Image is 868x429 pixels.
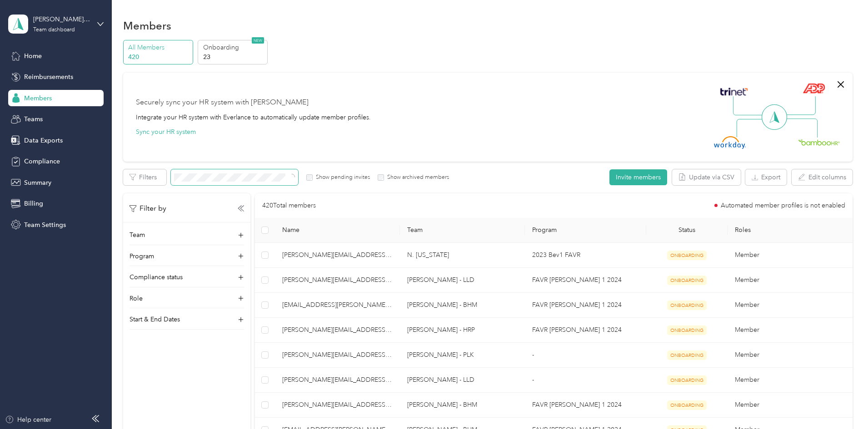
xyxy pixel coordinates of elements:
td: John Manis - PLK [400,343,525,368]
td: samuel.ramsey@adamsbev.com [275,393,400,418]
td: 2023 Bev1 FAVR [525,243,647,268]
button: Invite members [609,169,667,185]
button: Filters [123,169,166,185]
p: Team [130,230,145,240]
p: Compliance status [130,272,183,282]
p: Onboarding [203,43,265,52]
td: daniel.patterson@adamsbev.com [275,268,400,293]
td: Member [728,318,853,343]
img: ADP [803,83,825,94]
td: brandon.steele@adamsbeverages.net [275,243,400,268]
p: All Members [128,43,190,52]
span: ONBOARDING [667,375,707,385]
span: [PERSON_NAME][EMAIL_ADDRESS][PERSON_NAME][DOMAIN_NAME] [282,350,393,360]
td: James Perini - BHM [400,393,525,418]
p: Start & End Dates [130,315,180,324]
td: hasani.moore@adamsbev.com [275,293,400,318]
th: Roles [728,218,853,243]
p: 23 [203,52,265,62]
div: Team dashboard [33,27,75,33]
p: Role [130,294,143,303]
span: Billing [24,199,43,208]
td: Don Ransom - HRP [400,318,525,343]
span: ONBOARDING [667,400,707,410]
div: Securely sync your HR system with [PERSON_NAME] [136,97,309,108]
td: ONBOARDING [646,293,728,318]
span: [EMAIL_ADDRESS][PERSON_NAME][DOMAIN_NAME] [282,300,393,310]
td: Member [728,393,853,418]
label: Show pending invites [313,173,370,182]
span: ONBOARDING [667,325,707,335]
span: Members [24,94,52,103]
td: ONBOARDING [646,243,728,268]
td: Member [728,268,853,293]
img: Workday [714,136,746,149]
img: Line Right Down [786,118,818,138]
img: Line Left Down [736,118,768,137]
span: ONBOARDING [667,301,707,310]
button: Sync your HR system [136,127,196,137]
th: Name [275,218,400,243]
span: Teams [24,114,43,124]
td: john.mangina@adamsbev.com [275,318,400,343]
td: ONBOARDING [646,318,728,343]
iframe: Everlance-gr Chat Button Frame [817,378,868,429]
td: John Savage - LLD [400,368,525,393]
button: Edit columns [792,169,853,185]
button: Export [745,169,787,185]
button: Help center [5,415,51,424]
span: Reimbursements [24,72,73,82]
td: N. Alabama [400,243,525,268]
span: Data Exports [24,136,63,145]
span: [PERSON_NAME][EMAIL_ADDRESS][DOMAIN_NAME] [282,325,393,335]
th: Program [525,218,647,243]
span: NEW [252,37,264,44]
td: FAVR Bev 1 2024 [525,268,647,293]
td: FAVR Bev 1 2024 [525,293,647,318]
span: [PERSON_NAME][EMAIL_ADDRESS][PERSON_NAME][DOMAIN_NAME] [282,250,393,260]
td: Member [728,343,853,368]
span: Compliance [24,157,60,166]
td: - [525,343,647,368]
label: Show archived members [384,173,449,182]
p: 420 [128,52,190,62]
p: 420 Total members [262,201,316,211]
img: Line Left Up [733,96,765,116]
td: - [525,368,647,393]
td: Heath Upton - BHM [400,293,525,318]
img: Trinet [718,85,750,98]
span: Summary [24,178,51,187]
td: Member [728,293,853,318]
img: Line Right Up [784,96,816,115]
span: [PERSON_NAME][EMAIL_ADDRESS][PERSON_NAME][DOMAIN_NAME] [282,275,393,285]
td: ONBOARDING [646,343,728,368]
td: Member [728,243,853,268]
th: Team [400,218,525,243]
span: Team Settings [24,220,66,230]
span: ONBOARDING [667,251,707,260]
td: john.savage@adamsbev.com [275,368,400,393]
td: FAVR Bev 1 2024 [525,318,647,343]
span: ONBOARDING [667,350,707,360]
td: ONBOARDING [646,393,728,418]
p: Program [130,251,154,261]
td: Donald Gruentzel - LLD [400,268,525,293]
button: Update via CSV [672,169,741,185]
span: [PERSON_NAME][EMAIL_ADDRESS][PERSON_NAME][DOMAIN_NAME] [282,400,393,410]
td: Member [728,368,853,393]
span: [PERSON_NAME][EMAIL_ADDRESS][PERSON_NAME][DOMAIN_NAME] [282,375,393,385]
img: BambooHR [798,139,840,145]
span: Automated member profiles is not enabled [721,202,845,209]
div: Integrate your HR system with Everlance to automatically update member profiles. [136,113,371,122]
p: Filter by [130,203,166,214]
td: john.manis@adamsbeverages.net [275,343,400,368]
td: ONBOARDING [646,368,728,393]
div: [PERSON_NAME] Beverages [33,15,90,24]
span: Name [282,226,393,234]
span: Home [24,51,42,61]
h1: Members [123,21,171,30]
td: FAVR Bev 1 2024 [525,393,647,418]
span: ONBOARDING [667,276,707,285]
th: Status [646,218,727,243]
